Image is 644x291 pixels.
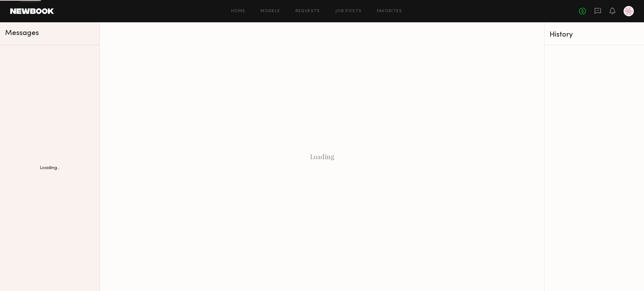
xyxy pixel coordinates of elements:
div: Loading... [40,166,60,170]
a: Models [260,9,280,13]
span: Messages [5,30,39,37]
div: Loading [100,22,544,291]
a: Favorites [377,9,402,13]
a: Home [231,9,245,13]
a: Requests [296,9,320,13]
div: History [550,31,639,39]
a: J [624,6,634,16]
a: Job Posts [335,9,362,13]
